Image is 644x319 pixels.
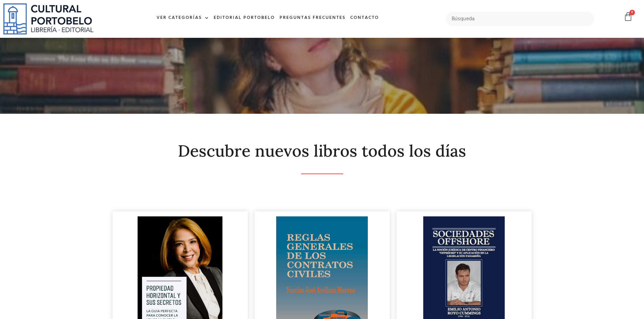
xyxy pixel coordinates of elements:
[446,12,594,26] input: Búsqueda
[113,142,532,160] h2: Descubre nuevos libros todos los días
[348,11,381,25] a: Contacto
[277,11,348,25] a: Preguntas frecuentes
[211,11,277,25] a: Editorial Portobelo
[623,12,633,22] a: 0
[154,11,211,25] a: Ver Categorías
[629,10,635,15] span: 0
